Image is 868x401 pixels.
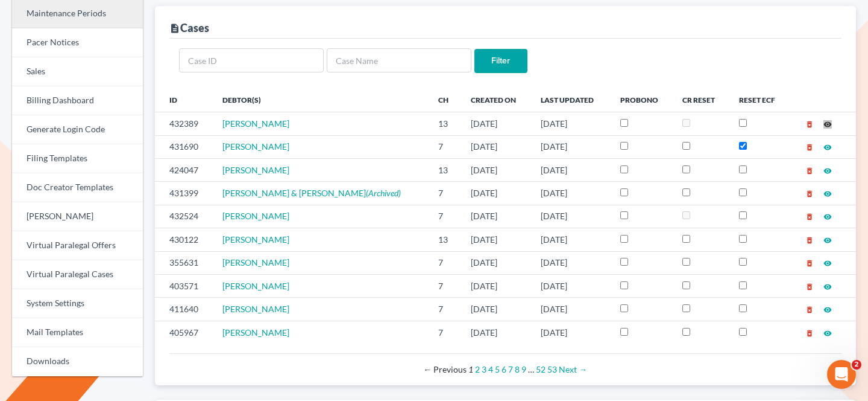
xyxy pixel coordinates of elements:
td: [DATE] [461,112,532,135]
a: [PERSON_NAME] [222,234,289,245]
a: delete_forever [805,281,814,291]
a: delete_forever [805,141,814,152]
a: Doc Creator Templates [12,173,143,202]
a: Page 2 [475,364,480,374]
input: Case ID [179,48,324,72]
td: [DATE] [461,321,532,344]
a: delete_forever [805,327,814,338]
td: [DATE] [461,251,532,274]
a: [PERSON_NAME] [222,257,289,268]
a: delete_forever [805,257,814,268]
a: delete_forever [805,118,814,129]
a: Page 53 [547,364,557,374]
iframe: Intercom live chat [827,360,856,389]
td: [DATE] [531,228,610,251]
a: Filing Templates [12,144,143,173]
td: 403571 [155,274,213,297]
a: Generate Login Code [12,115,143,144]
i: delete_forever [805,329,814,338]
th: Debtor(s) [213,88,429,112]
a: Page 4 [488,364,493,374]
a: [PERSON_NAME] & [PERSON_NAME](Archived) [222,188,401,198]
i: description [169,23,180,34]
span: 2 [852,360,861,370]
a: Virtual Paralegal Cases [12,260,143,289]
td: [DATE] [531,298,610,321]
a: visibility [823,118,832,129]
td: 355631 [155,251,213,274]
a: visibility [823,327,832,338]
a: Virtual Paralegal Offers [12,231,143,260]
i: delete_forever [805,213,814,221]
a: Page 6 [502,364,506,374]
th: ProBono [611,88,673,112]
a: Page 52 [536,364,546,374]
i: visibility [823,120,832,129]
i: visibility [823,143,832,152]
th: Created On [461,88,532,112]
th: Reset ECF [729,88,790,112]
a: [PERSON_NAME] [222,141,289,152]
i: visibility [823,213,832,221]
a: visibility [823,234,832,245]
td: 430122 [155,228,213,251]
a: Page 8 [515,364,520,374]
th: ID [155,88,213,112]
a: Sales [12,57,143,86]
a: [PERSON_NAME] [222,118,289,129]
td: [DATE] [531,158,610,181]
td: 7 [429,251,461,274]
td: [DATE] [531,274,610,297]
a: [PERSON_NAME] [222,165,289,175]
i: delete_forever [805,143,814,152]
td: 431399 [155,182,213,205]
a: Page 5 [495,364,500,374]
td: 7 [429,135,461,158]
a: visibility [823,211,832,221]
td: 424047 [155,158,213,181]
a: [PERSON_NAME] [222,304,289,314]
a: [PERSON_NAME] [222,211,289,221]
i: visibility [823,167,832,175]
td: [DATE] [461,228,532,251]
td: 431690 [155,135,213,158]
span: [PERSON_NAME] & [PERSON_NAME] [222,188,366,198]
i: delete_forever [805,190,814,198]
th: Last Updated [531,88,610,112]
a: Page 7 [508,364,513,374]
td: [DATE] [461,135,532,158]
i: visibility [823,190,832,198]
td: 7 [429,205,461,228]
td: [DATE] [461,182,532,205]
td: 7 [429,321,461,344]
td: 13 [429,112,461,135]
a: Page 9 [521,364,526,374]
a: delete_forever [805,165,814,175]
a: Page 3 [482,364,486,374]
a: System Settings [12,289,143,318]
i: delete_forever [805,306,814,314]
a: [PERSON_NAME] [222,327,289,338]
th: Ch [429,88,461,112]
td: 432389 [155,112,213,135]
td: [DATE] [461,158,532,181]
td: 411640 [155,298,213,321]
td: [DATE] [531,135,610,158]
a: Next page [559,364,587,374]
i: delete_forever [805,167,814,175]
em: (Archived) [366,188,401,198]
th: CR Reset [673,88,729,112]
i: delete_forever [805,259,814,268]
td: [DATE] [531,251,610,274]
span: [PERSON_NAME] [222,281,289,291]
td: [DATE] [461,274,532,297]
span: Previous page [423,364,467,374]
a: visibility [823,141,832,152]
i: visibility [823,236,832,245]
a: visibility [823,304,832,314]
a: Downloads [12,347,143,376]
td: 13 [429,228,461,251]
